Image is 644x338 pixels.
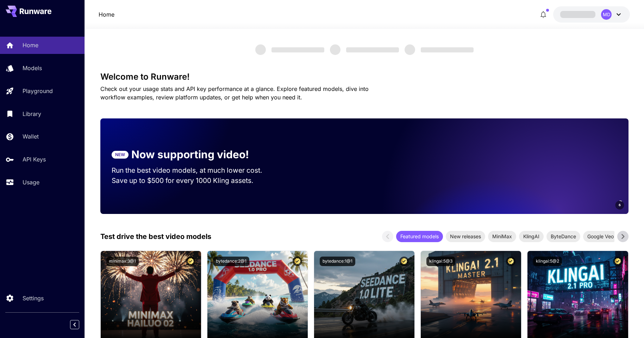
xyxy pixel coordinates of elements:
button: Certified Model – Vetted for best performance and includes a commercial license. [293,257,302,266]
span: 6 [619,202,621,208]
a: Home [99,10,114,19]
p: Save up to $500 for every 1000 Kling assets. [112,176,276,186]
p: Wallet [23,132,39,141]
p: Playground [23,87,53,95]
p: Run the best video models, at much lower cost. [112,165,276,176]
p: NEW [115,152,125,158]
p: Models [23,64,42,72]
button: bytedance:1@1 [320,257,355,266]
button: minimax:3@1 [106,257,139,266]
p: Settings [23,294,44,302]
span: Check out your usage stats and API key performance at a glance. Explore featured models, dive int... [100,85,369,101]
div: ByteDance [546,231,580,242]
span: Featured models [396,233,443,240]
div: MiniMax [488,231,516,242]
div: MD [601,9,612,20]
span: MiniMax [488,233,516,240]
button: klingai:5@3 [426,257,455,266]
button: klingai:5@2 [533,257,562,266]
span: ByteDance [546,233,580,240]
button: bytedance:2@1 [213,257,249,266]
div: Featured models [396,231,443,242]
nav: breadcrumb [99,10,114,19]
div: Google Veo [583,231,618,242]
span: KlingAI [519,233,544,240]
p: API Keys [23,155,46,164]
button: Certified Model – Vetted for best performance and includes a commercial license. [506,257,515,266]
button: Certified Model – Vetted for best performance and includes a commercial license. [186,257,195,266]
p: Usage [23,178,39,186]
div: KlingAI [519,231,544,242]
p: Test drive the best video models [100,231,211,242]
button: Collapse sidebar [70,320,79,329]
span: New releases [446,233,485,240]
div: Collapse sidebar [75,318,85,331]
button: Certified Model – Vetted for best performance and includes a commercial license. [613,257,623,266]
button: Certified Model – Vetted for best performance and includes a commercial license. [399,257,409,266]
span: Google Veo [583,233,618,240]
button: MD [553,6,630,23]
h3: Welcome to Runware! [100,72,629,82]
div: New releases [446,231,485,242]
p: Now supporting video! [131,147,249,162]
p: Home [23,41,38,49]
p: Library [23,110,41,118]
